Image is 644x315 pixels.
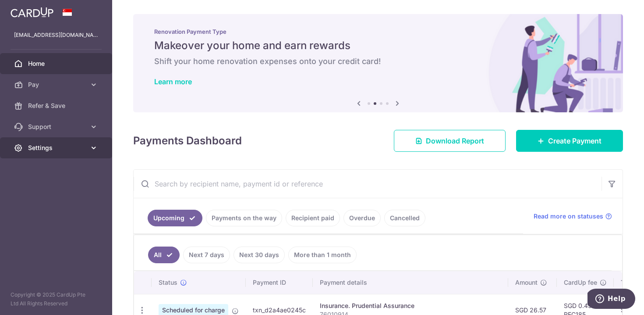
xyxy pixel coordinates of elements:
a: Create Payment [516,130,623,152]
span: CardUp fee [564,278,597,287]
a: All [148,247,180,263]
th: Payment details [313,271,508,294]
a: More than 1 month [288,247,357,263]
a: Payments on the way [206,210,282,226]
span: Pay [28,80,86,89]
a: Overdue [343,210,381,226]
span: Support [28,122,86,131]
span: Settings [28,143,86,152]
span: Read more on statuses [534,212,603,221]
a: Recipient paid [286,210,340,226]
span: Refer & Save [28,101,86,110]
h4: Payments Dashboard [133,133,242,149]
span: Create Payment [548,136,602,146]
a: Next 30 days [234,247,285,263]
h5: Makeover your home and earn rewards [154,39,602,53]
input: Search by recipient name, payment id or reference [134,170,602,198]
a: Read more on statuses [534,212,612,221]
img: CardUp [11,7,53,18]
p: [EMAIL_ADDRESS][DOMAIN_NAME] [14,31,98,39]
span: Status [159,278,177,287]
h6: Shift your home renovation expenses onto your credit card! [154,56,602,67]
a: Download Report [394,130,506,152]
a: Cancelled [384,210,425,226]
img: Renovation banner [133,14,623,112]
th: Payment ID [246,271,313,294]
span: Home [28,59,86,68]
span: Download Report [426,136,484,146]
div: Insurance. Prudential Assurance [320,301,501,310]
iframe: Opens a widget where you can find more information [587,289,635,311]
a: Next 7 days [183,247,230,263]
a: Upcoming [148,210,202,226]
p: Renovation Payment Type [154,28,602,35]
span: Amount [515,278,538,287]
a: Learn more [154,77,192,86]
